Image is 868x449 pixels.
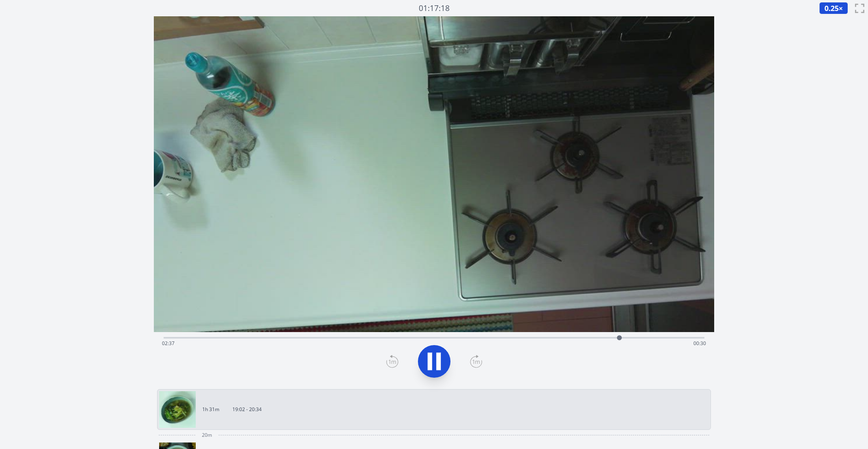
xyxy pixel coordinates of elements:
[819,2,848,14] button: 0.25×
[693,340,706,347] span: 00:30
[419,2,450,14] a: 01:17:18
[159,391,196,428] img: 250615100341_thumb.jpeg
[202,432,212,438] span: 20m
[824,3,839,13] span: 0.25
[162,340,175,347] span: 02:37
[202,406,219,413] p: 1h 31m
[232,406,262,413] p: 19:02 - 20:34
